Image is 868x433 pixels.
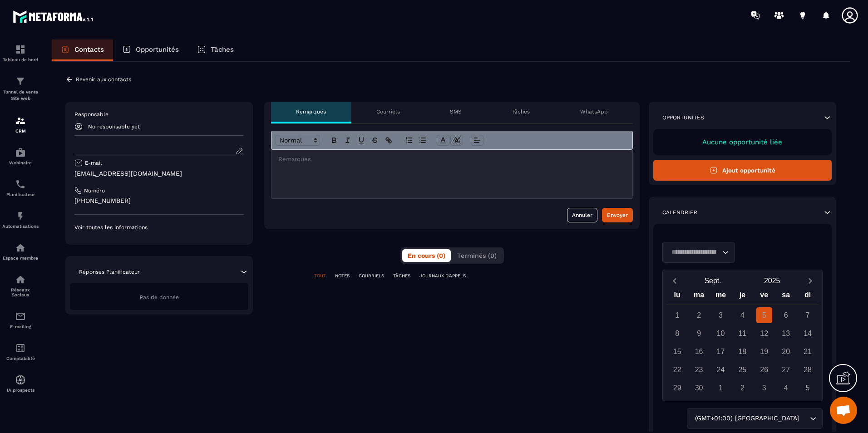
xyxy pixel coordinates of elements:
div: 1 [669,307,685,323]
button: Open months overlay [683,273,743,289]
p: TOUT [314,273,326,279]
div: 12 [756,325,772,341]
p: Aucune opportunité liée [662,138,823,146]
p: Tâches [211,45,234,54]
div: 25 [735,362,750,378]
div: ve [753,289,775,305]
p: Réponses Planificateur [79,268,140,276]
p: Réseaux Sociaux [2,287,39,297]
a: Ouvrir le chat [830,397,857,424]
img: logo [13,8,94,25]
img: automations [15,147,26,158]
span: Terminés (0) [457,252,497,259]
button: Next month [802,275,819,287]
div: Envoyer [607,211,628,220]
p: E-mailing [2,324,39,329]
div: 3 [756,380,772,396]
div: 24 [713,362,729,378]
p: Tâches [512,108,530,115]
div: 10 [713,325,729,341]
p: No responsable yet [88,123,140,130]
div: Search for option [662,242,735,263]
div: sa [775,289,797,305]
p: JOURNAUX D'APPELS [419,273,466,279]
input: Search for option [668,247,720,257]
div: 16 [691,344,707,359]
p: [EMAIL_ADDRESS][DOMAIN_NAME] [74,169,244,178]
p: Opportunités [662,114,704,121]
a: emailemailE-mailing [2,304,39,336]
div: 26 [756,362,772,378]
button: Annuler [567,208,597,222]
a: Tâches [188,39,243,61]
button: Open years overlay [742,273,802,289]
div: 2 [691,307,707,323]
p: Calendrier [662,209,697,216]
p: NOTES [335,273,350,279]
p: Responsable [74,111,244,118]
div: 7 [800,307,816,323]
a: social-networksocial-networkRéseaux Sociaux [2,267,39,304]
div: 29 [669,380,685,396]
div: 15 [669,344,685,359]
p: Contacts [74,45,104,54]
div: 23 [691,362,707,378]
p: CRM [2,128,39,133]
div: 27 [778,362,794,378]
p: TÂCHES [393,273,410,279]
img: social-network [15,274,26,285]
a: Opportunités [113,39,188,61]
button: En cours (0) [402,249,451,262]
p: Planificateur [2,192,39,197]
span: Pas de donnée [140,294,179,300]
input: Search for option [801,413,808,423]
div: 28 [800,362,816,378]
p: Tableau de bord [2,57,39,62]
div: me [710,289,732,305]
p: Comptabilité [2,356,39,361]
button: Previous month [666,275,683,287]
span: (GMT+01:00) [GEOGRAPHIC_DATA] [693,413,801,423]
div: 14 [800,325,816,341]
p: SMS [450,108,462,115]
div: ma [688,289,710,305]
img: formation [15,76,26,87]
a: automationsautomationsAutomatisations [2,204,39,236]
img: automations [15,242,26,253]
div: 20 [778,344,794,359]
a: formationformationCRM [2,108,39,140]
span: En cours (0) [408,252,445,259]
p: Remarques [296,108,326,115]
img: email [15,311,26,322]
a: automationsautomationsWebinaire [2,140,39,172]
button: Envoyer [602,208,633,222]
img: accountant [15,343,26,354]
div: 9 [691,325,707,341]
div: 1 [713,380,729,396]
img: automations [15,374,26,385]
a: schedulerschedulerPlanificateur [2,172,39,204]
p: Voir toutes les informations [74,224,244,231]
p: Courriels [376,108,400,115]
div: 3 [713,307,729,323]
div: 17 [713,344,729,359]
a: formationformationTableau de bord [2,37,39,69]
a: accountantaccountantComptabilité [2,336,39,368]
p: Numéro [84,187,105,194]
div: 4 [778,380,794,396]
div: 11 [735,325,750,341]
img: formation [15,44,26,55]
div: 19 [756,344,772,359]
div: 30 [691,380,707,396]
div: Search for option [687,408,823,429]
p: COURRIELS [359,273,384,279]
a: automationsautomationsEspace membre [2,236,39,267]
div: 22 [669,362,685,378]
a: formationformationTunnel de vente Site web [2,69,39,108]
img: automations [15,211,26,221]
div: di [797,289,819,305]
div: Calendar wrapper [666,289,819,396]
img: scheduler [15,179,26,190]
div: 6 [778,307,794,323]
p: Opportunités [136,45,179,54]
